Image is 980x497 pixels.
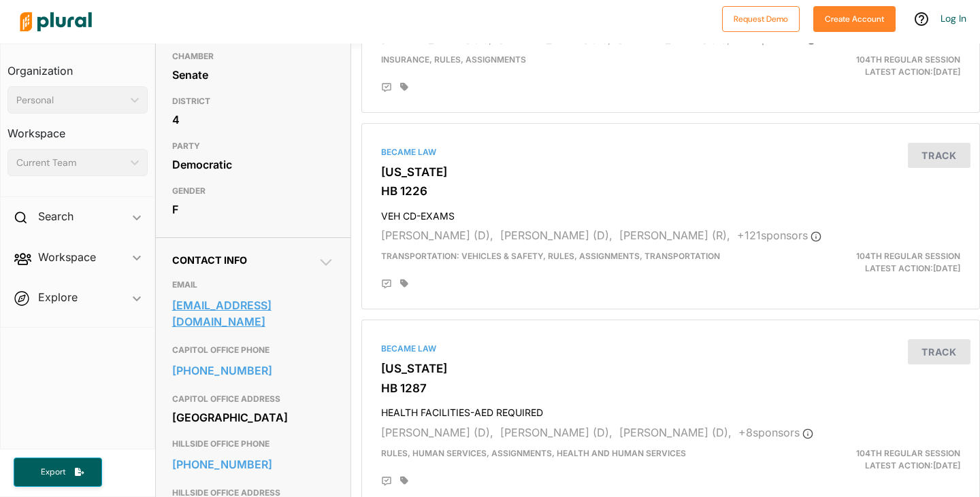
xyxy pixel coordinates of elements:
[31,466,75,478] span: Export
[172,454,334,475] a: [PHONE_NUMBER]
[619,426,732,439] span: [PERSON_NAME] (D),
[737,228,821,242] span: + 121 sponsor s
[770,250,970,275] div: Latest Action: [DATE]
[813,11,896,25] a: Create Account
[381,343,960,355] div: Became Law
[618,32,730,46] span: [PERSON_NAME] (D),
[738,426,813,439] span: + 8 sponsor s
[38,209,73,224] h2: Search
[172,48,334,65] h3: CHAMBER
[770,54,970,78] div: Latest Action: [DATE]
[381,54,526,65] span: Insurance, Rules, Assignments
[770,447,970,472] div: Latest Action: [DATE]
[856,54,960,65] span: 104th Regular Session
[172,360,334,381] a: [PHONE_NUMBER]
[14,458,102,487] button: Export
[856,251,960,261] span: 104th Regular Session
[722,6,800,32] button: Request Demo
[400,279,408,288] div: Add tags
[722,11,800,25] a: Request Demo
[500,426,612,439] span: [PERSON_NAME] (D),
[737,32,817,46] span: + 51 sponsor s
[941,12,966,24] a: Log In
[16,93,125,107] div: Personal
[172,436,334,452] h3: HILLSIDE OFFICE PHONE
[500,228,612,242] span: [PERSON_NAME] (D),
[908,339,970,364] button: Track
[381,448,686,458] span: Rules, Human Services, Assignments, Health and Human Services
[400,476,408,485] div: Add tags
[619,228,730,242] span: [PERSON_NAME] (R),
[381,146,960,158] div: Became Law
[381,362,960,375] h3: [US_STATE]
[813,6,896,32] button: Create Account
[172,295,334,332] a: [EMAIL_ADDRESS][DOMAIN_NAME]
[172,277,334,293] h3: EMAIL
[172,199,334,220] div: F
[172,407,334,428] div: [GEOGRAPHIC_DATA]
[381,426,493,439] span: [PERSON_NAME] (D),
[381,400,960,419] h4: HEALTH FACILITIES-AED REQUIRED
[856,448,960,458] span: 104th Regular Session
[172,154,334,175] div: Democratic
[172,342,334,358] h3: CAPITOL OFFICE PHONE
[172,138,334,154] h3: PARTY
[381,279,392,290] div: Add Position Statement
[381,184,960,198] h3: HB 1226
[381,82,392,93] div: Add Position Statement
[381,381,960,395] h3: HB 1287
[400,82,408,92] div: Add tags
[172,109,334,130] div: 4
[381,476,392,487] div: Add Position Statement
[381,165,960,179] h3: [US_STATE]
[7,114,148,143] h3: Workspace
[908,143,970,168] button: Track
[172,391,334,407] h3: CAPITOL OFFICE ADDRESS
[381,228,493,242] span: [PERSON_NAME] (D),
[7,51,148,81] h3: Organization
[381,204,960,222] h4: VEH CD-EXAMS
[172,65,334,85] div: Senate
[172,254,247,266] span: Contact Info
[172,183,334,199] h3: GENDER
[172,93,334,109] h3: DISTRICT
[381,251,720,261] span: Transportation: Vehicles & Safety, Rules, Assignments, Transportation
[16,156,125,170] div: Current Team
